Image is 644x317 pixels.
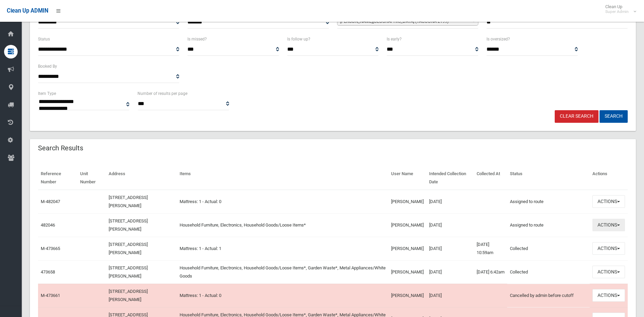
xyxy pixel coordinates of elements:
a: M-473665 [41,246,60,251]
td: Collected [507,260,590,284]
td: [PERSON_NAME] [388,213,426,237]
span: Clean Up ADMIN [7,7,48,14]
td: [PERSON_NAME] [388,284,426,307]
th: Address [106,166,177,190]
a: [STREET_ADDRESS][PERSON_NAME] [109,195,148,208]
td: [DATE] 6:42am [474,260,508,284]
th: Items [177,166,388,190]
th: Collected At [474,166,508,190]
label: Is early? [387,35,402,43]
button: Actions [592,242,625,255]
td: Mattress: 1 - Actual: 0 [177,284,388,307]
td: [PERSON_NAME] [388,237,426,260]
td: [PERSON_NAME] [388,260,426,284]
label: Status [38,35,50,43]
td: Mattress: 1 - Actual: 1 [177,237,388,260]
th: Intended Collection Date [426,166,474,190]
small: Super Admin [605,9,629,14]
td: Mattress: 1 - Actual: 0 [177,190,388,214]
span: Clean Up [602,4,636,14]
a: M-473661 [41,293,60,298]
button: Actions [592,266,625,278]
th: Reference Number [38,166,77,190]
label: Is oversized? [486,35,510,43]
label: Item Type [38,90,56,97]
a: 482046 [41,222,55,228]
button: Actions [592,219,625,231]
header: Search Results [30,141,91,155]
td: [DATE] [426,260,474,284]
td: Assigned to route [507,190,590,214]
td: [DATE] 10:59am [474,237,508,260]
td: Household Furniture, Electronics, Household Goods/Loose Items*, Garden Waste*, Metal Appliances/W... [177,260,388,284]
td: [DATE] [426,190,474,214]
label: Is follow up? [287,35,310,43]
a: M-482047 [41,199,60,204]
td: [DATE] [426,284,474,307]
th: Actions [590,166,628,190]
a: [STREET_ADDRESS][PERSON_NAME] [109,265,148,279]
td: Collected [507,237,590,260]
label: Is missed? [187,35,207,43]
td: Assigned to route [507,213,590,237]
th: Status [507,166,590,190]
td: Household Furniture, Electronics, Household Goods/Loose Items* [177,213,388,237]
button: Actions [592,195,625,208]
label: Number of results per page [137,90,187,97]
button: Search [600,110,628,123]
a: [STREET_ADDRESS][PERSON_NAME] [109,242,148,255]
a: [STREET_ADDRESS][PERSON_NAME] [109,218,148,232]
th: Unit Number [77,166,106,190]
label: Booked By [38,63,57,70]
button: Actions [592,289,625,302]
a: 473658 [41,269,55,274]
td: [PERSON_NAME] [388,190,426,214]
a: Clear Search [555,110,599,123]
td: [DATE] [426,213,474,237]
td: Cancelled by admin before cutoff [507,284,590,307]
td: [DATE] [426,237,474,260]
a: [STREET_ADDRESS][PERSON_NAME] [109,289,148,302]
th: User Name [388,166,426,190]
